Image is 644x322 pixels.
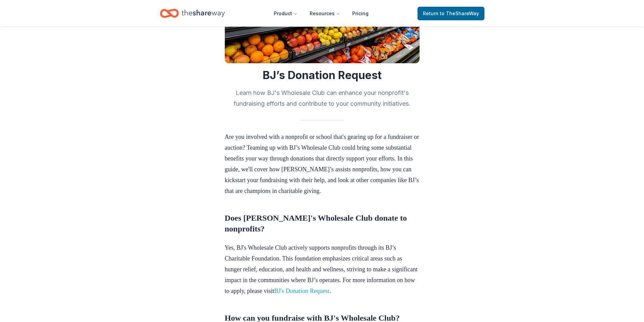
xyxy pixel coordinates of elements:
[268,7,303,20] button: Product
[304,7,345,20] button: Resources
[160,5,225,21] a: Home
[225,131,420,196] p: Are you involved with a nonprofit or school that's gearing up for a fundraiser or auction? Teamin...
[225,88,420,109] h2: Learn how BJ's Wholesale Club can enhance your nonprofit's fundraising efforts and contribute to ...
[268,5,374,21] nav: Main
[440,10,479,16] span: to TheShareWay
[225,69,420,82] h1: BJ’s Donation Request
[225,242,420,296] p: Yes, BJ's Wholesale Club actively supports nonprofits through its BJ’s Charitable Foundation. Thi...
[423,9,479,18] span: Return
[418,7,484,20] a: Returnto TheShareWay
[274,288,329,294] a: BJ's Donation Request
[347,7,374,20] a: Pricing
[225,213,420,234] h2: Does [PERSON_NAME]'s Wholesale Club donate to nonprofits?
